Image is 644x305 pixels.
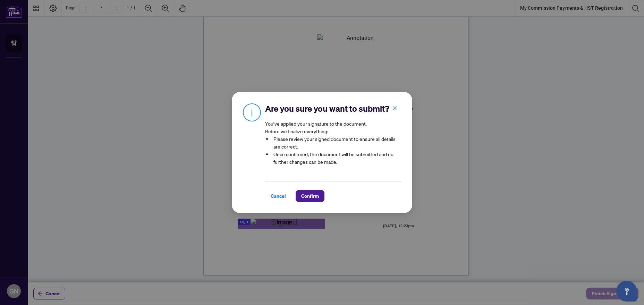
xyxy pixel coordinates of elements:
[272,135,401,150] li: Please review your signed document to ensure all details are correct.
[392,106,397,111] span: close
[296,190,324,202] button: Confirm
[243,103,261,121] img: Info Icon
[271,190,286,202] span: Cancel
[272,150,401,166] li: Once confirmed, the document will be submitted and no further changes can be made.
[301,190,319,202] span: Confirm
[265,190,291,202] button: Cancel
[616,281,637,302] button: Open asap
[265,103,401,114] h2: Are you sure you want to submit?
[265,120,401,170] article: You’ve applied your signature to the document. Before we finalize everything:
